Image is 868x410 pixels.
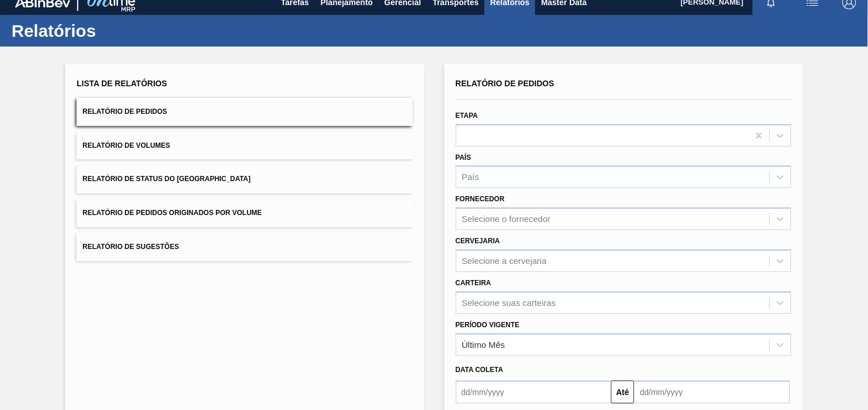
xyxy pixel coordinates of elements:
button: Relatório de Volumes [77,132,412,160]
span: Relatório de Sugestões [82,243,179,251]
button: Relatório de Pedidos Originados por Volume [77,199,412,227]
div: Selecione suas carteiras [462,298,556,308]
div: Selecione a cervejaria [462,256,547,266]
span: Lista de Relatórios [77,79,167,88]
label: País [456,154,471,162]
input: dd/mm/yyyy [456,381,612,404]
span: Relatório de Pedidos [82,108,167,116]
button: Relatório de Status do [GEOGRAPHIC_DATA] [77,165,412,193]
button: Relatório de Sugestões [77,233,412,261]
h1: Relatórios [12,24,216,37]
div: Selecione o fornecedor [462,214,551,224]
span: Relatório de Status do [GEOGRAPHIC_DATA] [82,175,250,183]
button: Relatório de Pedidos [77,98,412,126]
div: Último Mês [462,340,505,350]
input: dd/mm/yyyy [634,381,790,404]
div: País [462,173,479,182]
button: Até [611,381,634,404]
span: Data coleta [456,366,504,374]
label: Período Vigente [456,321,520,329]
span: Relatório de Pedidos Originados por Volume [82,209,262,217]
label: Fornecedor [456,195,505,203]
label: Carteira [456,279,492,287]
span: Relatório de Pedidos [456,79,555,88]
label: Etapa [456,112,478,120]
label: Cervejaria [456,237,500,245]
span: Relatório de Volumes [82,141,170,150]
